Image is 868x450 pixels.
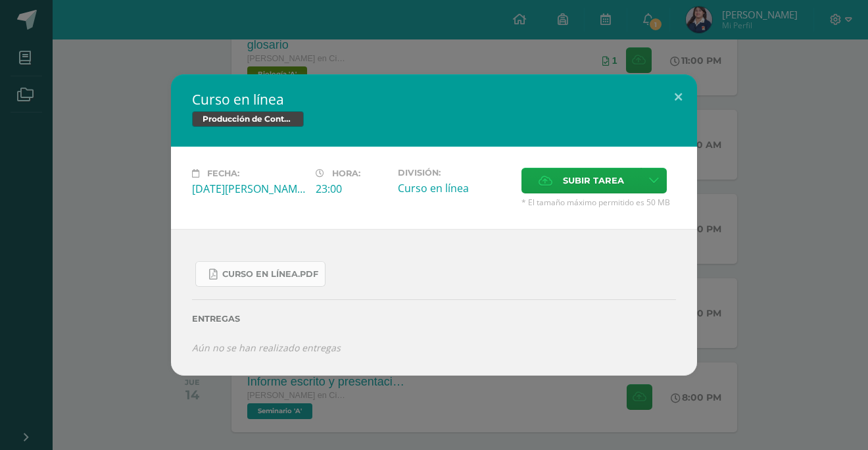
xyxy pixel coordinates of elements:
[192,182,305,196] div: [DATE][PERSON_NAME]
[316,182,387,196] div: 23:00
[563,168,624,193] span: Subir tarea
[521,197,676,208] span: * El tamaño máximo permitido es 50 MB
[192,90,676,109] h2: Curso en línea
[660,74,697,119] button: Close (Esc)
[192,314,676,324] label: Entregas
[192,341,341,354] i: Aún no se han realizado entregas
[195,261,325,287] a: Curso en línea.pdf
[192,111,304,127] span: Producción de Contenidos Digitales
[398,181,511,195] div: Curso en línea
[222,269,318,280] span: Curso en línea.pdf
[332,168,360,178] span: Hora:
[398,168,511,178] label: División:
[207,168,239,178] span: Fecha:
